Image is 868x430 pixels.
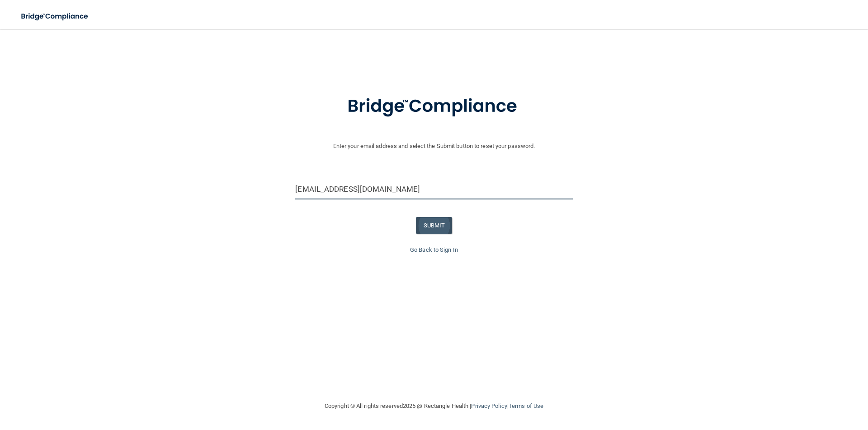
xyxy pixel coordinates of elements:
[471,402,507,409] a: Privacy Policy
[509,402,543,409] a: Terms of Use
[269,392,599,421] div: Copyright © All rights reserved 2025 @ Rectangle Health | |
[295,179,572,199] input: Email
[410,246,458,253] a: Go Back to Sign In
[14,7,97,26] img: bridge_compliance_login_screen.278c3ca4.svg
[712,366,857,402] iframe: Drift Widget Chat Controller
[329,83,539,130] img: bridge_compliance_login_screen.278c3ca4.svg
[416,217,453,234] button: SUBMIT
